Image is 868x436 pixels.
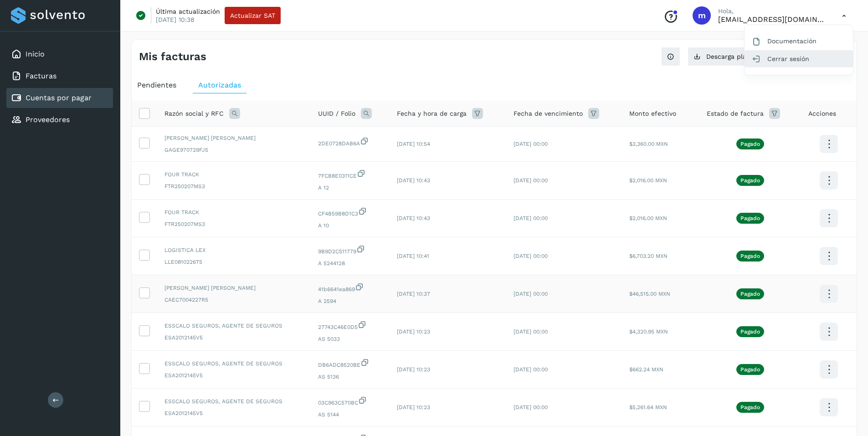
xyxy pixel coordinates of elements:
[6,44,113,64] div: Inicio
[26,115,70,124] a: Proveedores
[6,110,113,130] div: Proveedores
[6,88,113,108] div: Cuentas por pagar
[26,93,92,102] a: Cuentas por pagar
[745,32,853,50] div: Documentación
[26,72,56,80] a: Facturas
[745,50,853,67] div: Cerrar sesión
[6,66,113,86] div: Facturas
[26,50,45,58] a: Inicio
